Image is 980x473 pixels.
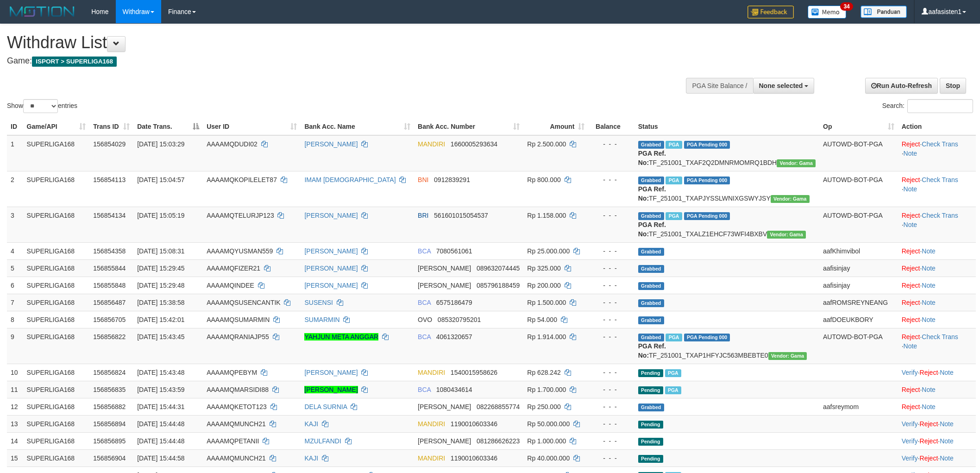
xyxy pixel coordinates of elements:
span: Vendor URL: https://trx31.1velocity.biz [767,231,806,239]
td: SUPERLIGA168 [23,171,90,207]
span: 156855848 [93,282,126,289]
a: Check Trans [922,333,958,341]
a: Check Trans [922,176,958,183]
img: Feedback.jpg [748,6,794,19]
span: Marked by aafsoycanthlai [666,141,682,149]
span: Grabbed [638,334,664,341]
a: Note [922,265,936,272]
span: Pending [638,386,663,394]
span: Grabbed [638,177,664,184]
span: Rp 1.158.000 [527,212,566,219]
td: 2 [7,171,23,207]
span: Rp 1.700.000 [527,386,566,393]
span: AAAAMQMUNCH21 [207,420,266,428]
span: Vendor URL: https://trx31.1velocity.biz [777,159,816,167]
span: Grabbed [638,316,664,324]
td: SUPERLIGA168 [23,398,90,415]
span: AAAAMQPETANII [207,437,259,445]
a: Reject [920,437,938,445]
span: Copy 4061320657 to clipboard [436,333,472,341]
span: [DATE] 15:44:48 [137,420,184,428]
a: IMAM [DEMOGRAPHIC_DATA] [304,176,396,183]
span: Copy 081286626223 to clipboard [477,437,520,445]
span: Rp 800.000 [527,176,560,183]
span: [PERSON_NAME] [418,437,471,445]
span: Marked by aafsoycanthlai [666,334,682,341]
span: 156856705 [93,316,126,323]
a: [PERSON_NAME] [304,386,358,393]
td: SUPERLIGA168 [23,449,90,467]
td: aafKhimvibol [819,242,898,259]
th: Date Trans.: activate to sort column descending [133,118,203,135]
b: PGA Ref. No: [638,342,666,359]
span: Grabbed [638,141,664,149]
a: Run Auto-Refresh [865,78,938,94]
span: [DATE] 15:43:45 [137,333,184,341]
span: PGA Pending [684,212,730,220]
span: [DATE] 15:29:45 [137,265,184,272]
span: AAAAMQMARSIDI88 [207,386,269,393]
span: MANDIRI [418,454,445,462]
th: Balance [588,118,634,135]
span: AAAAMQYUSMAN559 [207,247,273,255]
a: Reject [902,403,920,410]
span: Grabbed [638,299,664,307]
td: SUPERLIGA168 [23,259,90,277]
span: Copy 085796188459 to clipboard [477,282,520,289]
td: SUPERLIGA168 [23,242,90,259]
span: BCA [418,386,431,393]
a: SUMARMIN [304,316,339,323]
td: aafsreymom [819,398,898,415]
td: 4 [7,242,23,259]
td: · · [898,364,976,381]
td: · · [898,432,976,449]
td: SUPERLIGA168 [23,381,90,398]
span: Marked by aafsoycanthlai [665,386,681,394]
span: [DATE] 15:44:58 [137,454,184,462]
td: · · [898,135,976,171]
a: Note [904,185,917,193]
span: [DATE] 15:44:48 [137,437,184,445]
a: Note [940,369,954,376]
span: 156856824 [93,369,126,376]
a: KAJI [304,420,318,428]
span: AAAAMQSUMARMIN [207,316,270,323]
span: Rp 50.000.000 [527,420,570,428]
span: Copy 1190010603346 to clipboard [451,454,497,462]
span: PGA Pending [684,141,730,149]
div: - - - [592,385,630,394]
td: · [898,311,976,328]
td: SUPERLIGA168 [23,364,90,381]
div: - - - [592,281,630,290]
input: Search: [907,99,973,113]
a: Note [922,386,936,393]
td: SUPERLIGA168 [23,207,90,242]
span: [DATE] 15:04:57 [137,176,184,183]
th: Status [634,118,819,135]
td: 8 [7,311,23,328]
span: 156856895 [93,437,126,445]
label: Search: [882,99,973,113]
span: Grabbed [638,404,664,411]
td: TF_251001_TXAP1HFYJC563MBEBTE0 [634,328,819,364]
td: · · [898,207,976,242]
td: 14 [7,432,23,449]
span: 156856904 [93,454,126,462]
a: Stop [940,78,966,94]
td: SUPERLIGA168 [23,135,90,171]
span: Vendor URL: https://trx31.1velocity.biz [771,195,810,203]
a: Verify [902,369,918,376]
td: · · [898,328,976,364]
td: · · [898,171,976,207]
span: [DATE] 15:03:29 [137,140,184,148]
a: Verify [902,437,918,445]
span: Copy 1080434614 to clipboard [436,386,472,393]
span: BNI [418,176,428,183]
div: - - - [592,175,630,184]
td: SUPERLIGA168 [23,432,90,449]
td: SUPERLIGA168 [23,328,90,364]
span: [DATE] 15:43:48 [137,369,184,376]
span: AAAAMQDUDI02 [207,140,258,148]
span: BCA [418,247,431,255]
a: Reject [902,333,920,341]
